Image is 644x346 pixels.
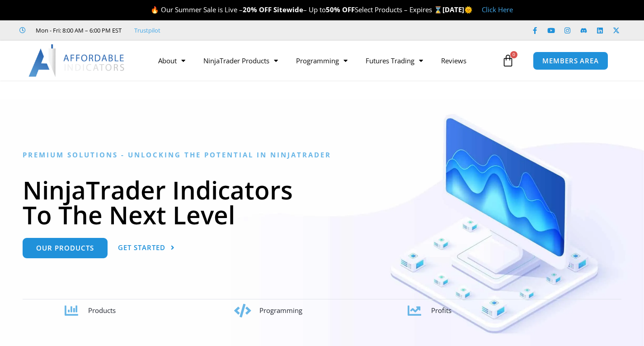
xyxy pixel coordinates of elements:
[36,245,94,251] span: Our Products
[23,177,621,227] h1: NinjaTrader Indicators To The Next Level
[431,306,451,315] span: Profits
[533,52,608,70] a: MEMBERS AREA
[432,50,475,71] a: Reviews
[88,306,116,315] span: Products
[149,50,499,71] nav: Menu
[23,238,108,258] a: Our Products
[482,5,513,14] a: Click Here
[194,50,287,71] a: NinjaTrader Products
[33,25,122,36] span: Mon - Fri: 8:00 AM – 6:00 PM EST
[488,47,528,74] a: 0
[243,5,272,14] strong: 20% OFF
[118,244,165,251] span: Get Started
[23,151,621,159] h6: Premium Solutions - Unlocking the Potential in NinjaTrader
[287,50,357,71] a: Programming
[442,5,473,14] strong: [DATE]
[134,25,160,36] a: Trustpilot
[464,5,473,14] span: 🌞
[259,306,302,315] span: Programming
[326,5,355,14] strong: 50% OFF
[118,238,175,258] a: Get Started
[28,44,126,77] img: LogoAI | Affordable Indicators – NinjaTrader
[149,50,194,71] a: About
[150,5,442,14] span: 🔥 Our Summer Sale is Live – – Up to Select Products – Expires ⌛
[357,50,432,71] a: Futures Trading
[510,51,517,58] span: 0
[542,57,599,64] span: MEMBERS AREA
[273,5,303,14] strong: Sitewide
